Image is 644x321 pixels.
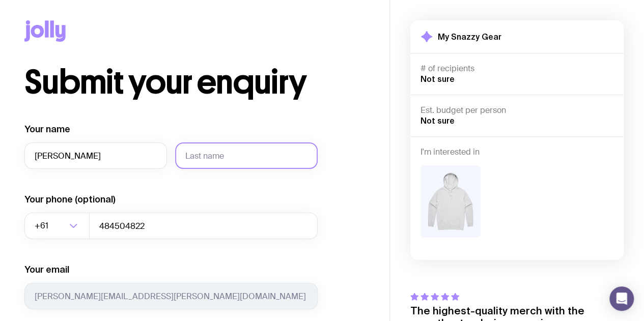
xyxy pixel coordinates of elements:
div: Open Intercom Messenger [609,286,634,311]
label: Your name [24,123,70,135]
input: First name [24,142,167,169]
h1: Submit your enquiry [24,66,365,99]
h4: I'm interested in [421,147,613,157]
span: Not sure [421,116,455,125]
label: Your email [24,264,69,276]
h4: Est. budget per person [421,105,613,115]
input: 0400123456 [89,213,318,239]
input: Search for option [50,213,66,239]
input: Last name [175,142,318,169]
label: Your phone (optional) [24,193,116,206]
div: Search for option [24,213,90,239]
span: +61 [35,213,50,239]
span: Not sure [421,74,455,83]
h2: My Snazzy Gear [438,32,501,42]
input: you@email.com [24,283,318,309]
h4: # of recipients [421,64,613,74]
